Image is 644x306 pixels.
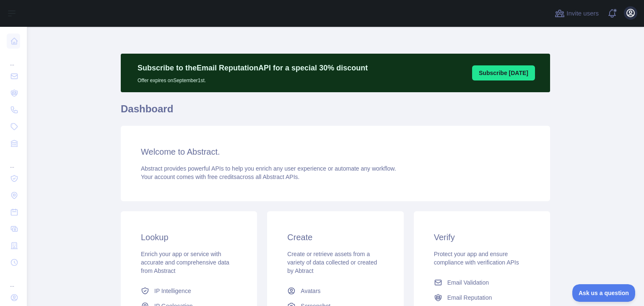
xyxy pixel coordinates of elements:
span: Email Reputation [447,293,492,302]
a: Email Validation [431,275,533,290]
span: free credits [208,174,236,180]
button: Invite users [553,7,600,20]
a: Email Reputation [431,290,533,305]
div: ... [7,50,20,67]
h3: Welcome to Abstract. [141,146,530,158]
h1: Dashboard [121,102,550,122]
p: Offer expires on September 1st. [138,74,368,84]
div: ... [7,272,20,288]
h3: Create [287,231,383,243]
h3: Verify [434,231,530,243]
span: Abstract provides powerful APIs to help you enrich any user experience or automate any workflow. [141,165,396,172]
iframe: Toggle Customer Support [572,284,636,302]
span: Email Validation [447,278,489,287]
p: Subscribe to the Email Reputation API for a special 30 % discount [138,62,368,74]
span: Protect your app and ensure compliance with verification APIs [434,251,519,266]
span: Create or retrieve assets from a variety of data collected or created by Abtract [287,251,377,274]
span: Enrich your app or service with accurate and comprehensive data from Abstract [141,251,229,274]
h3: Lookup [141,231,237,243]
span: IP Intelligence [154,287,191,295]
span: Your account comes with across all Abstract APIs. [141,174,299,180]
span: Avatars [301,287,320,295]
span: Invite users [566,9,599,18]
a: Avatars [284,283,387,298]
button: Subscribe [DATE] [472,65,535,80]
a: IP Intelligence [138,283,240,298]
div: ... [7,153,20,169]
